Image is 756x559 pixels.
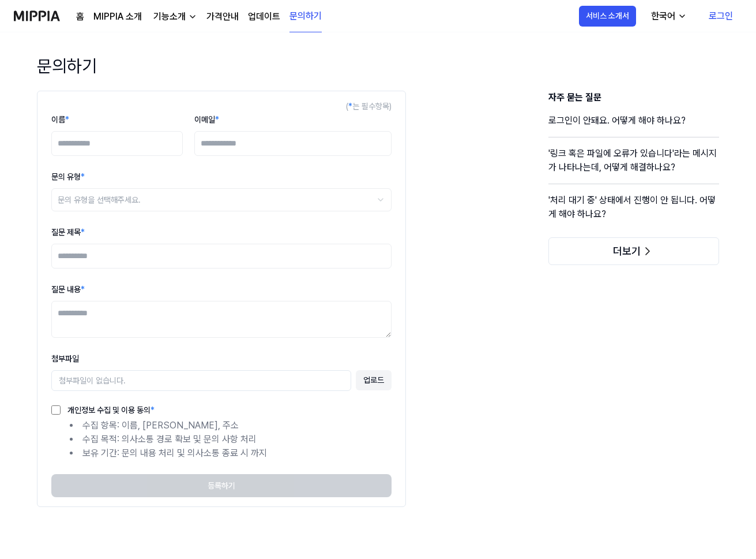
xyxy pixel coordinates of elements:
button: 기능소개 [151,10,197,24]
button: 서비스 소개서 [579,6,636,27]
a: 가격안내 [206,10,239,24]
div: 첨부파일이 없습니다. [51,370,351,391]
div: 한국어 [649,9,678,23]
li: 보유 기간: 문의 내용 처리 및 의사소통 종료 시 까지 [70,446,392,460]
a: 홈 [76,10,84,24]
a: '처리 대기 중' 상태에서 진행이 안 됩니다. 어떻게 해야 하나요? [548,193,719,230]
div: ( 는 필수항목) [51,100,392,113]
label: 이메일 [194,115,219,124]
a: 더보기 [548,246,719,257]
button: 더보기 [548,237,719,265]
a: 업데이트 [248,10,280,24]
label: 이름 [51,115,69,124]
span: 더보기 [613,245,641,257]
li: 수집 목적: 의사소통 경로 확보 및 문의 사항 처리 [70,433,392,446]
label: 질문 내용 [51,285,85,294]
h1: 문의하기 [37,53,97,79]
label: 질문 제목 [51,228,85,237]
label: 개인정보 수집 및 이용 동의 [61,406,155,414]
label: 문의 유형 [51,172,85,181]
a: 문의하기 [289,1,322,32]
button: 한국어 [642,5,694,28]
a: 로그인이 안돼요. 어떻게 해야 하나요? [548,114,719,137]
h3: 자주 묻는 질문 [548,91,719,105]
div: 기능소개 [151,10,188,24]
a: MIPPIA 소개 [93,10,142,24]
img: down [188,12,197,21]
a: '링크 혹은 파일에 오류가 있습니다'라는 메시지가 나타나는데, 어떻게 해결하나요? [548,147,719,184]
button: 업로드 [356,370,392,390]
li: 수집 항목: 이름, [PERSON_NAME], 주소 [70,419,392,433]
label: 첨부파일 [51,354,79,363]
